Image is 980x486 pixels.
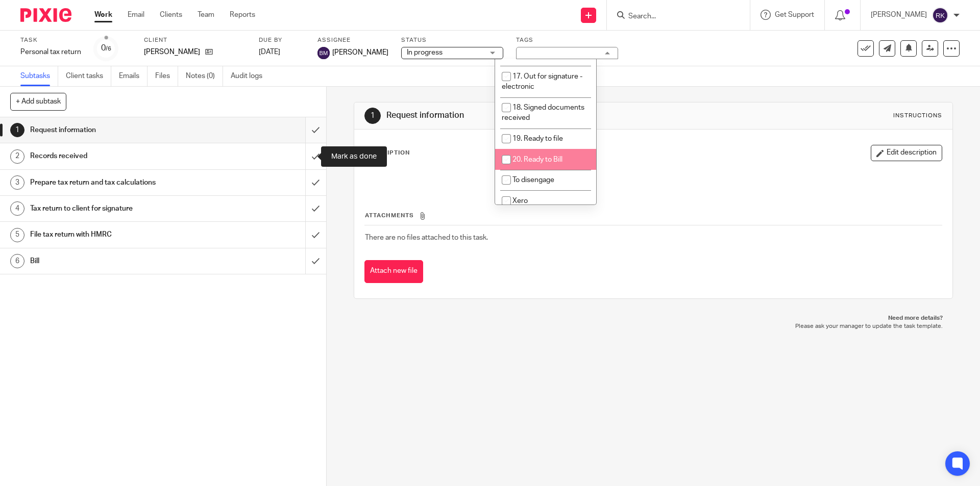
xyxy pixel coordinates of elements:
[871,145,942,161] button: Edit description
[516,36,618,44] label: Tags
[871,10,927,20] p: [PERSON_NAME]
[144,36,246,44] label: Client
[407,49,443,56] span: In progress
[893,112,942,120] div: Instructions
[30,227,207,242] h1: File tax return with HMRC
[66,66,111,86] a: Client tasks
[10,201,24,216] div: 4
[30,175,207,190] h1: Prepare tax return and tax calculations
[365,213,414,218] span: Attachments
[502,73,582,91] span: 17. Out for signature - electronic
[160,10,182,20] a: Clients
[512,176,554,184] span: To disengage
[101,42,111,54] div: 0
[10,175,24,190] div: 3
[364,260,423,283] button: Attach new file
[10,228,24,242] div: 5
[128,10,144,20] a: Email
[20,8,71,22] img: Pixie
[20,47,81,57] div: Personal tax return
[512,135,563,142] span: 19. Ready to file
[155,66,178,86] a: Files
[119,66,148,86] a: Emails
[364,149,410,157] p: Description
[30,148,207,164] h1: Records received
[386,110,675,121] h1: Request information
[775,11,814,18] span: Get Support
[502,104,584,122] span: 18. Signed documents received
[365,234,488,241] span: There are no files attached to this task.
[106,46,111,52] small: /6
[364,108,381,124] div: 1
[144,47,200,57] p: [PERSON_NAME]
[364,314,942,322] p: Need more details?
[231,66,270,86] a: Audit logs
[364,322,942,330] p: Please ask your manager to update the task template.
[20,66,58,86] a: Subtasks
[317,47,330,59] img: svg%3E
[259,48,280,56] span: [DATE]
[94,10,112,20] a: Work
[30,201,207,216] h1: Tax return to client for signature
[332,47,388,58] span: [PERSON_NAME]
[10,123,24,137] div: 1
[627,12,719,21] input: Search
[317,36,388,44] label: Assignee
[10,93,66,110] button: + Add subtask
[401,36,503,44] label: Status
[10,254,24,268] div: 6
[198,10,214,20] a: Team
[512,197,528,204] span: Xero
[186,66,223,86] a: Notes (0)
[20,36,81,44] label: Task
[10,149,24,164] div: 2
[230,10,255,20] a: Reports
[259,36,305,44] label: Due by
[512,156,562,163] span: 20. Ready to Bill
[932,7,948,23] img: svg%3E
[30,122,207,138] h1: Request information
[30,253,207,269] h1: Bill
